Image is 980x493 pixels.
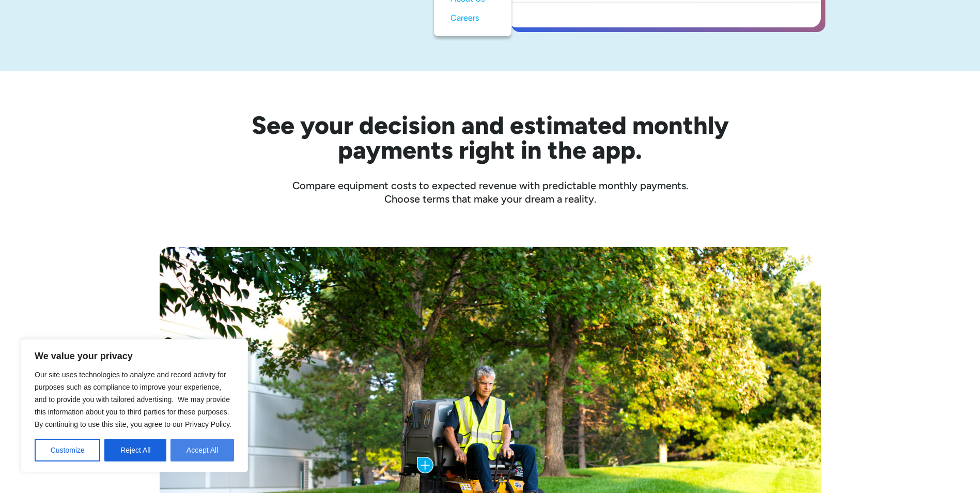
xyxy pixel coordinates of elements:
img: Plus icon with blue background [417,457,433,473]
span: Our site uses technologies to analyze and record activity for purposes such as compliance to impr... [35,371,231,428]
a: Careers [450,9,495,28]
p: We value your privacy [35,350,234,362]
button: Customize [35,439,100,461]
div: We value your privacy [21,339,248,472]
h2: See your decision and estimated monthly payments right in the app. [201,113,780,162]
button: Accept All [170,439,234,461]
button: Reject All [104,439,166,461]
div: Compare equipment costs to expected revenue with predictable monthly payments. Choose terms that ... [160,179,821,206]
